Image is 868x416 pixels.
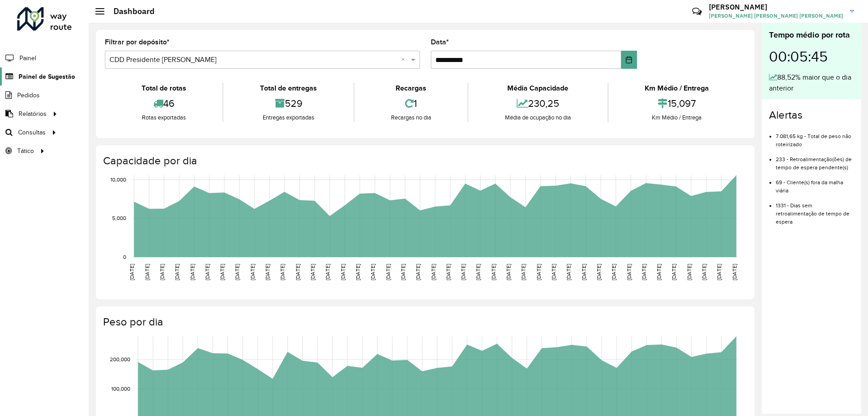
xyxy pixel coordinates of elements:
[731,264,737,280] text: [DATE]
[581,264,587,280] text: [DATE]
[357,94,465,113] div: 1
[687,2,707,21] a: Contato Rápido
[204,264,210,280] text: [DATE]
[110,356,130,362] text: 200,000
[19,53,36,63] span: Painel
[174,264,180,280] text: [DATE]
[475,264,481,280] text: [DATE]
[611,94,743,113] div: 15,097
[716,264,722,280] text: [DATE]
[505,264,511,280] text: [DATE]
[596,264,602,280] text: [DATE]
[621,51,637,69] button: Choose Date
[226,113,351,122] div: Entregas exportadas
[626,264,632,280] text: [DATE]
[491,264,496,280] text: [DATE]
[355,264,361,280] text: [DATE]
[104,6,155,16] h2: Dashboard
[103,154,745,167] h4: Capacidade por dia
[776,148,854,172] li: 233 - Retroalimentação(ões) de tempo de espera pendente(s)
[431,37,449,48] label: Data
[107,94,220,113] div: 46
[709,12,843,20] span: [PERSON_NAME] [PERSON_NAME] [PERSON_NAME]
[19,72,75,81] span: Painel de Sugestão
[566,264,571,280] text: [DATE]
[641,264,647,280] text: [DATE]
[471,94,605,113] div: 230,25
[611,264,617,280] text: [DATE]
[769,72,854,94] div: 88,52% maior que o dia anterior
[219,264,225,280] text: [DATE]
[123,254,126,260] text: 0
[520,264,526,280] text: [DATE]
[340,264,346,280] text: [DATE]
[776,195,854,226] li: 1331 - Dias sem retroalimentação de tempo de espera
[769,29,854,41] div: Tempo médio por rota
[325,264,330,280] text: [DATE]
[445,264,451,280] text: [DATE]
[671,264,677,280] text: [DATE]
[769,41,854,72] div: 00:05:45
[110,177,126,182] text: 10,000
[159,264,165,280] text: [DATE]
[769,109,854,122] h4: Alertas
[250,264,255,280] text: [DATE]
[701,264,707,280] text: [DATE]
[471,83,605,94] div: Média Capacidade
[400,264,406,280] text: [DATE]
[385,264,391,280] text: [DATE]
[17,146,34,156] span: Tático
[310,264,316,280] text: [DATE]
[112,215,126,221] text: 5,000
[709,3,843,11] h3: [PERSON_NAME]
[686,264,692,280] text: [DATE]
[401,54,409,65] span: Clear all
[18,128,46,137] span: Consultas
[103,316,745,329] h4: Peso por dia
[430,264,436,280] text: [DATE]
[460,264,466,280] text: [DATE]
[264,264,270,280] text: [DATE]
[611,83,743,94] div: Km Médio / Entrega
[107,113,220,122] div: Rotas exportadas
[17,91,40,100] span: Pedidos
[111,386,130,392] text: 100,000
[19,109,47,119] span: Relatórios
[656,264,662,280] text: [DATE]
[144,264,150,280] text: [DATE]
[279,264,285,280] text: [DATE]
[776,125,854,148] li: 7.081,65 kg - Total de peso não roteirizado
[536,264,542,280] text: [DATE]
[471,113,605,122] div: Média de ocupação no dia
[105,37,170,48] label: Filtrar por depósito
[107,83,220,94] div: Total de rotas
[415,264,421,280] text: [DATE]
[295,264,301,280] text: [DATE]
[776,172,854,195] li: 69 - Cliente(s) fora da malha viária
[551,264,557,280] text: [DATE]
[357,83,465,94] div: Recargas
[611,113,743,122] div: Km Médio / Entrega
[370,264,376,280] text: [DATE]
[226,83,351,94] div: Total de entregas
[129,264,135,280] text: [DATE]
[234,264,240,280] text: [DATE]
[357,113,465,122] div: Recargas no dia
[189,264,195,280] text: [DATE]
[226,94,351,113] div: 529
